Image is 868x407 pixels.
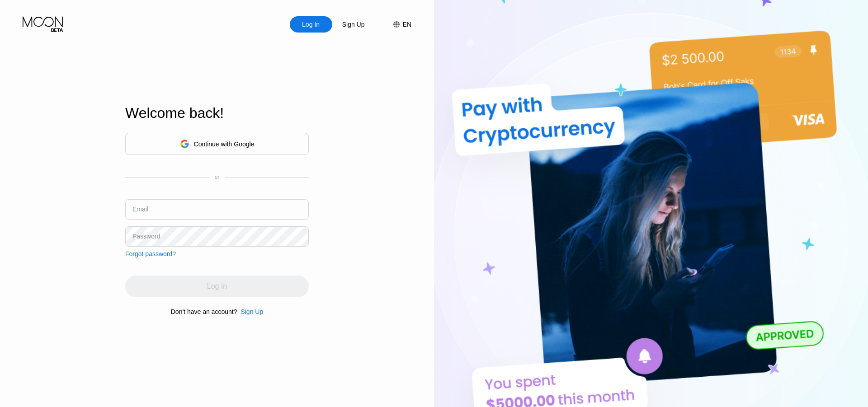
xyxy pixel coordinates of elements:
div: Password [132,233,160,240]
div: Forgot password? [125,250,176,257]
div: Continue with Google [125,133,309,155]
div: Log In [290,16,332,33]
div: Email [132,206,148,213]
div: EN [384,16,411,33]
div: or [215,174,220,180]
div: Don't have an account? [171,308,237,315]
div: Log In [301,20,321,29]
div: Continue with Google [194,140,255,148]
div: Welcome back! [125,105,309,122]
div: Sign Up [332,16,375,33]
div: Sign Up [241,308,263,315]
div: Sign Up [341,20,366,29]
div: Sign Up [237,308,263,315]
div: EN [403,21,411,28]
